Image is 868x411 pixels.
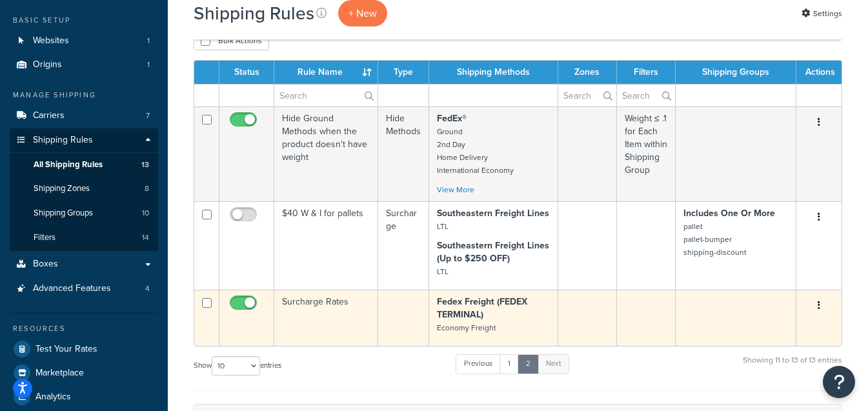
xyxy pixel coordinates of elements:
th: Filters [617,61,676,84]
a: Previous [456,354,501,374]
th: Rule Name : activate to sort column ascending [274,61,378,84]
h1: Shipping Rules [194,1,314,26]
a: 1 [500,354,519,374]
a: Analytics [10,385,158,408]
strong: FedEx® [437,112,467,125]
li: Shipping Rules [10,128,158,251]
span: Filters [34,232,56,243]
span: 7 [146,110,150,121]
small: pallet pallet-bumper shipping-discount [683,221,746,258]
td: Surcharge Rates [274,290,378,346]
strong: Southeastern Freight Lines (Up to $250 OFF) [437,239,549,265]
a: Settings [802,5,842,23]
td: Weight ≤ .1 for Each Item within Shipping Group [617,106,676,201]
span: Boxes [33,259,58,270]
li: Advanced Features [10,277,158,301]
small: Economy Freight [437,322,496,334]
button: Open Resource Center [823,366,855,398]
span: Shipping Groups [34,208,93,219]
span: Shipping Rules [33,135,93,146]
span: Websites [33,35,69,46]
span: Test Your Rates [35,344,97,355]
span: 14 [142,232,149,243]
a: 2 [518,354,539,374]
li: All Shipping Rules [10,153,158,177]
a: Next [538,354,569,374]
small: LTL [437,221,449,232]
td: Hide Methods [378,106,430,201]
a: Shipping Groups 10 [10,201,158,225]
strong: Southeastern Freight Lines [437,206,549,220]
th: Actions [796,61,842,84]
a: Shipping Zones 8 [10,177,158,201]
a: Boxes [10,252,158,276]
span: 13 [141,159,149,170]
td: Surcharge [378,201,430,290]
input: Search [558,85,616,106]
span: 1 [147,59,150,70]
td: $40 W & I for pallets [274,201,378,290]
small: Ground 2nd Day Home Delivery International Economy [437,126,514,176]
th: Zones [558,61,617,84]
span: Analytics [35,392,71,403]
span: Marketplace [35,368,84,379]
span: Origins [33,59,62,70]
a: View More [437,184,474,195]
li: Carriers [10,104,158,128]
div: Manage Shipping [10,90,158,101]
a: Filters 14 [10,226,158,250]
label: Show entries [194,356,281,376]
div: Basic Setup [10,15,158,26]
a: Origins 1 [10,53,158,77]
select: Showentries [212,356,260,376]
li: Shipping Zones [10,177,158,201]
span: 1 [147,35,150,46]
a: Marketplace [10,361,158,385]
a: Websites 1 [10,29,158,53]
input: Search [617,85,675,106]
td: Hide Ground Methods when the product doesn't have weight [274,106,378,201]
li: Shipping Groups [10,201,158,225]
th: Type [378,61,430,84]
strong: Includes One Or More [683,206,775,220]
span: All Shipping Rules [34,159,103,170]
li: Filters [10,226,158,250]
span: Shipping Zones [34,183,90,194]
th: Status [219,61,274,84]
input: Search [274,85,378,106]
a: Carriers 7 [10,104,158,128]
a: Test Your Rates [10,337,158,361]
span: Advanced Features [33,283,111,294]
div: Showing 11 to 13 of 13 entries [743,353,842,381]
th: Shipping Groups [676,61,796,84]
span: 10 [142,208,149,219]
strong: Fedex Freight (FEDEX TERMINAL) [437,295,527,321]
small: LTL [437,266,449,277]
li: Origins [10,53,158,77]
li: Websites [10,29,158,53]
span: Carriers [33,110,65,121]
a: All Shipping Rules 13 [10,153,158,177]
th: Shipping Methods [429,61,558,84]
button: Bulk Actions [194,31,269,50]
div: Resources [10,323,158,334]
span: 4 [145,283,150,294]
span: 8 [145,183,149,194]
a: Shipping Rules [10,128,158,152]
a: Advanced Features 4 [10,277,158,301]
